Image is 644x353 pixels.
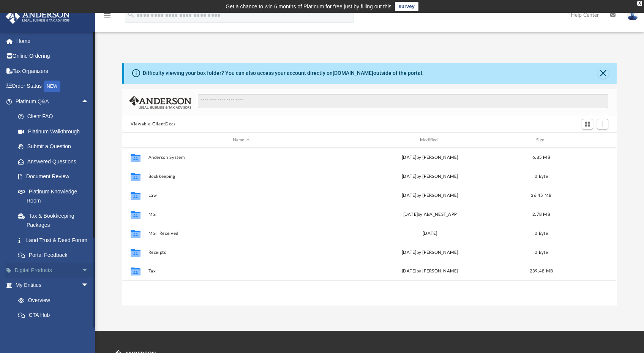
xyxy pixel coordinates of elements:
a: menu [103,14,112,20]
div: [DATE] by [PERSON_NAME] [337,173,523,180]
a: Order StatusNEW [5,79,100,94]
button: Bookkeeping [148,174,334,179]
a: Portal Feedback [11,248,100,263]
button: Viewable-ClientDocs [131,121,175,128]
a: Entity Change Request [11,323,100,338]
button: Anderson System [148,155,334,160]
button: Close [598,68,609,79]
div: [DATE] [337,230,523,237]
div: [DATE] by ABA_NEST_APP [337,211,523,218]
a: Online Ordering [5,49,100,64]
a: Platinum Walkthrough [11,124,100,139]
button: Tax [148,269,334,274]
div: Size [526,137,557,144]
i: search [127,10,135,19]
button: Mail [148,212,334,217]
a: [DOMAIN_NAME] [333,70,373,76]
i: menu [103,11,112,20]
span: 239.48 MB [530,269,553,274]
img: User Pic [627,9,638,21]
div: Name [148,137,334,144]
span: 2.78 MB [532,212,550,217]
span: 6.85 MB [532,155,550,160]
div: grid [122,148,616,306]
a: CTA Hub [11,308,100,323]
div: [DATE] by [PERSON_NAME] [337,249,523,256]
a: Home [5,33,100,49]
div: [DATE] by [PERSON_NAME] [337,192,523,199]
button: Add [597,119,608,130]
a: Digital Productsarrow_drop_down [5,263,100,278]
img: Anderson Advisors Platinum Portal [3,9,72,24]
span: 0 Byte [535,231,548,236]
div: [DATE] by [PERSON_NAME] [337,154,523,161]
span: arrow_drop_up [81,94,96,109]
a: Overview [11,293,100,308]
div: Get a chance to win 6 months of Platinum for free just by filling out this [226,2,391,11]
a: My Entitiesarrow_drop_down [5,278,100,293]
span: 0 Byte [535,174,548,179]
button: Law [148,193,334,198]
a: Answered Questions [11,154,100,169]
button: Receipts [148,250,334,255]
a: Land Trust & Deed Forum [11,233,100,248]
a: Platinum Knowledge Room [11,184,100,208]
a: Submit a Question [11,139,100,154]
div: id [560,137,613,144]
span: 0 Byte [535,250,548,255]
span: arrow_drop_down [81,278,96,293]
a: Tax Organizers [5,63,100,79]
a: Tax & Bookkeeping Packages [11,208,100,233]
div: id [126,137,145,144]
div: Modified [337,137,523,144]
input: Search files and folders [198,94,608,108]
span: 36.45 MB [531,193,552,198]
div: [DATE] by [PERSON_NAME] [337,268,523,275]
div: Difficulty viewing your box folder? You can also access your account directly on outside of the p... [143,69,424,77]
a: Document Review [11,169,100,184]
button: Switch to Grid View [582,119,593,130]
span: arrow_drop_down [81,263,96,278]
a: Client FAQ [11,109,100,124]
div: NEW [44,81,60,92]
div: close [637,1,642,6]
a: survey [395,2,418,11]
a: Platinum Q&Aarrow_drop_up [5,94,100,109]
button: Mail Received [148,231,334,236]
